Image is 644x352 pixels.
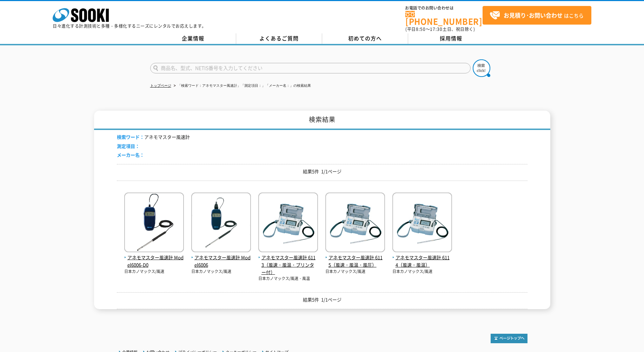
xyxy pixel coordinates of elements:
[490,10,584,21] span: はこちら
[191,254,251,269] span: アネモマスター風速計 Model6006
[348,34,382,42] span: 初めての方へ
[124,254,184,269] span: アネモマスター風速計 Model6006-D0
[117,168,527,175] p: 結果5件 1/1ページ
[258,254,318,276] span: アネモマスター風速計 6113（風速・風温・プリンター付）
[416,26,426,32] span: 8:50
[325,193,385,254] img: 6115（風速・風温・風圧）
[405,26,475,32] span: (平日 ～ 土日、祝日除く)
[258,276,318,282] p: 日本カノマックス/風速・風温
[325,247,385,268] a: アネモマスター風速計 6115（風速・風温・風圧）
[150,84,171,87] a: トップページ
[150,63,471,73] input: 商品名、型式、NETIS番号を入力してください
[405,6,483,10] span: お電話でのお問い合わせは
[117,151,144,158] span: メーカー名：
[191,247,251,268] a: アネモマスター風速計 Model6006
[124,269,184,275] p: 日本カノマックス/風速
[117,133,190,141] li: アネモマスター風速計
[392,269,452,275] p: 日本カノマックス/風速
[124,193,184,254] img: Model6006-D0
[392,254,452,269] span: アネモマスター風速計 6114（風速・風温）
[150,33,236,44] a: 企業情報
[117,133,144,140] span: 検索ワード：
[473,59,490,77] img: btn_search.png
[483,6,591,25] a: お見積り･お問い合わせはこちら
[325,269,385,275] p: 日本カノマックス/風速
[325,254,385,269] span: アネモマスター風速計 6115（風速・風温・風圧）
[172,82,311,90] li: 「検索ワード：アネモマスター風速計」「測定項目：」「メーカー名：」の検索結果
[191,269,251,275] p: 日本カノマックス/風速
[258,193,318,254] img: 6113（風速・風温・プリンター付）
[405,11,483,25] a: [PHONE_NUMBER]
[392,193,452,254] img: 6114（風速・風温）
[408,33,494,44] a: 採用情報
[191,193,251,254] img: Model6006
[236,33,322,44] a: よくあるご質問
[117,143,140,149] span: 測定項目：
[117,296,527,304] p: 結果5件 1/1ページ
[392,247,452,268] a: アネモマスター風速計 6114（風速・風温）
[430,26,443,32] span: 17:30
[94,111,550,130] h1: 検索結果
[53,24,206,28] p: 日々進化する計測技術と多種・多様化するニーズにレンタルでお応えします。
[322,33,408,44] a: 初めての方へ
[504,11,563,19] strong: お見積り･お問い合わせ
[491,334,527,343] img: トップページへ
[258,247,318,276] a: アネモマスター風速計 6113（風速・風温・プリンター付）
[124,247,184,268] a: アネモマスター風速計 Model6006-D0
